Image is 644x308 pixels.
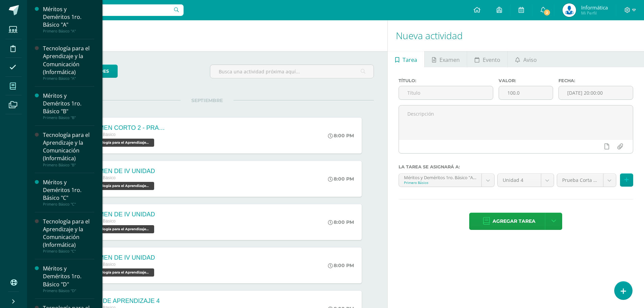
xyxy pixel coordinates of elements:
label: Título: [399,78,493,83]
div: EXAMEN DE IV UNIDAD [87,211,156,218]
div: Tecnología para el Aprendizaje y la Comunicación (Informática) [43,218,94,249]
span: Prueba Corta (0.0%) [562,174,598,187]
span: Tecnología para el Aprendizaje y la Comunicación (Informática) 'B' [87,182,154,190]
span: Tarea [403,52,417,68]
span: Unidad 4 [503,174,536,187]
a: Méritos y Deméritos 1ro. Básico "A" 'A'Primero Básico [399,174,495,187]
div: Primero Básico "B" [43,163,94,167]
a: Méritos y Deméritos 1ro. Básico "A"Primero Básico "A" [43,5,94,33]
h1: Actividades [35,20,379,51]
div: EXAMEN CORTO 2 - PRACTICO- [87,124,168,132]
h1: Nueva actividad [396,20,636,51]
a: Méritos y Deméritos 1ro. Básico "C"Primero Básico "C" [43,179,94,207]
a: Tarea [388,51,424,67]
div: 8:00 PM [328,262,354,268]
div: Primero Básico "D" [43,288,94,293]
div: Tecnología para el Aprendizaje y la Comunicación (Informática) [43,131,94,162]
input: Busca un usuario... [31,4,184,16]
div: Méritos y Deméritos 1ro. Básico "A" [43,5,94,29]
div: Primero Básico "A" [43,29,94,33]
a: Méritos y Deméritos 1ro. Básico "D"Primero Básico "D" [43,265,94,293]
div: Méritos y Deméritos 1ro. Básico "D" [43,265,94,288]
div: EXAMEN DE IV UNIDAD [87,168,156,175]
span: Examen [439,52,460,68]
div: Méritos y Deméritos 1ro. Básico "A" 'A' [404,174,477,180]
span: SEPTIEMBRE [181,97,234,103]
div: Tecnología para el Aprendizaje y la Comunicación (Informática) [43,45,94,76]
a: Tecnología para el Aprendizaje y la Comunicación (Informática)Primero Básico "B" [43,131,94,167]
a: Méritos y Deméritos 1ro. Básico "B"Primero Básico "B" [43,92,94,120]
input: Fecha de entrega [559,86,633,99]
div: 8:00 PM [328,176,354,182]
input: Busca una actividad próxima aquí... [210,65,374,78]
div: 8:00 PM [328,219,354,225]
div: Primero Básico [404,180,477,185]
label: Valor: [499,78,553,83]
span: Tecnología para el Aprendizaje y la Comunicación (Informática) 'A' [87,139,154,147]
a: Prueba Corta (0.0%) [557,174,616,187]
span: Agregar tarea [493,213,535,230]
span: Tecnología para el Aprendizaje y la Comunicación (Informática) 'C' [87,225,154,233]
div: Primero Básico "C" [43,202,94,207]
span: Evento [483,52,500,68]
a: Tecnología para el Aprendizaje y la Comunicación (Informática)Primero Básico "C" [43,218,94,254]
input: Puntos máximos [499,86,553,99]
a: Unidad 4 [498,174,554,187]
span: 2 [543,9,551,16]
label: La tarea se asignará a: [399,164,633,169]
span: Mi Perfil [581,10,608,16]
a: Examen [425,51,467,67]
div: Méritos y Deméritos 1ro. Básico "C" [43,179,94,202]
span: Aviso [523,52,537,68]
div: 8:00 PM [328,133,354,139]
a: Aviso [508,51,544,67]
label: Fecha: [558,78,633,83]
div: EXAMEN DE IV UNIDAD [87,254,156,261]
a: Evento [467,51,507,67]
div: GUIA DE APRENDIZAJE 4 [87,298,160,305]
div: Primero Básico "B" [43,115,94,120]
div: Méritos y Deméritos 1ro. Básico "B" [43,92,94,115]
img: da59f6ea21f93948affb263ca1346426.png [563,3,576,17]
input: Título [399,86,493,99]
a: Tecnología para el Aprendizaje y la Comunicación (Informática)Primero Básico "A" [43,45,94,80]
span: Informática [581,4,608,11]
div: Primero Básico "C" [43,249,94,254]
div: Primero Básico "A" [43,76,94,81]
span: Tecnología para el Aprendizaje y la Comunicación (Informática) 'A' [87,268,154,277]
